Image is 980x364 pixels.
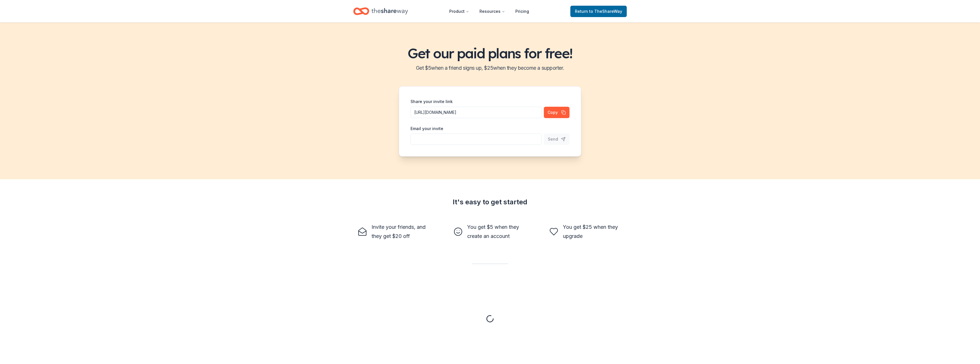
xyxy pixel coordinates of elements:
label: Email your invite [411,126,443,131]
span: to TheShareWay [589,9,622,14]
a: Pricing [511,6,534,17]
button: Product [445,6,474,17]
nav: Main [445,5,534,18]
div: Invite your friends, and they get $20 off [371,223,431,241]
label: Share your invite link [411,99,453,104]
button: Resources [475,6,510,17]
a: Returnto TheShareWay [570,6,627,17]
span: Return [575,8,622,15]
div: You get $25 when they upgrade [563,223,622,241]
h2: Get $ 5 when a friend signs up, $ 25 when they become a supporter. [7,63,973,73]
h1: Get our paid plans for free! [7,45,973,61]
a: Home [353,5,408,18]
div: You get $5 when they create an account [467,223,526,241]
div: It's easy to get started [353,198,627,207]
button: Copy [544,107,569,118]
